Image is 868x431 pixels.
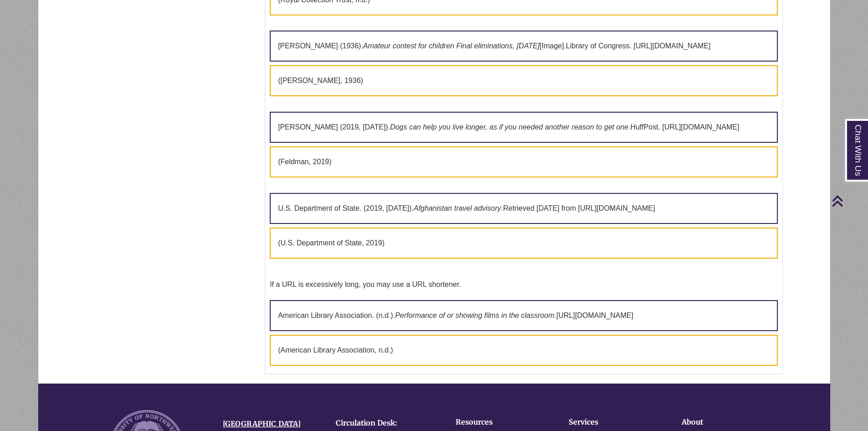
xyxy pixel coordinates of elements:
[336,419,435,427] h4: Circulation Desk:
[270,146,778,177] p: (Feldman, 2019)
[456,418,540,426] h4: Resources
[414,204,501,212] em: Afghanistan travel advisory
[395,312,554,319] em: Performance of or showing films in the classroom
[556,312,633,319] span: [URL][DOMAIN_NAME]
[270,112,778,143] p: [PERSON_NAME] (2019, [DATE]). .
[270,65,778,96] p: ([PERSON_NAME], 1936)
[566,42,710,50] span: Library of Congress. [URL][DOMAIN_NAME]
[223,419,301,428] a: [GEOGRAPHIC_DATA]
[569,418,653,426] h4: Services
[631,123,740,131] span: HuffPost. [URL][DOMAIN_NAME]
[270,193,778,224] p: U.S. Department of State. (2019, [DATE]). .
[270,228,778,259] p: (U.S. Department of State, 2019)
[832,195,866,207] a: Back to Top
[682,418,766,426] h4: About
[363,42,539,50] em: Amateur contest for children Final eliminations, [DATE]
[503,204,655,212] span: Retrieved [DATE] from [URL][DOMAIN_NAME]
[270,274,778,296] p: If a URL is excessively long, you may use a URL shortener.
[270,31,778,62] p: [PERSON_NAME] (1936). [Image].
[390,123,628,131] em: Dogs can help you live longer, as if you needed another reason to get one
[270,300,778,331] p: American Library Association. (n.d.). .
[270,335,778,366] p: (American Library Association, n.d.)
